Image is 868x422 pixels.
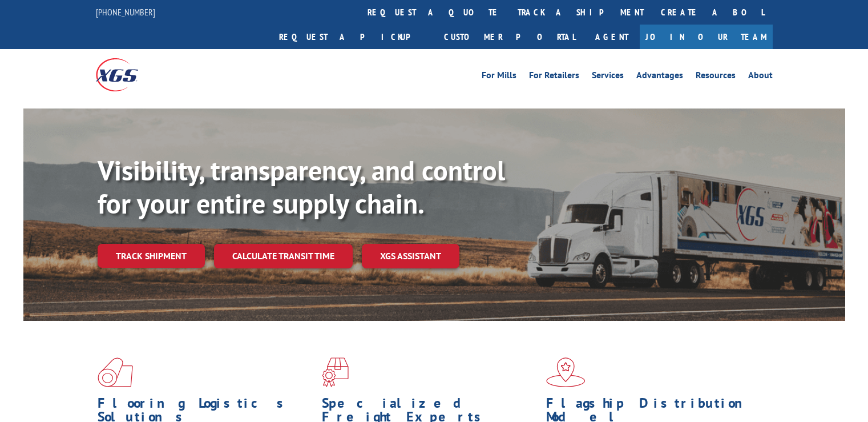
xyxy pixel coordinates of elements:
a: For Mills [482,71,516,83]
a: [PHONE_NUMBER] [96,6,155,18]
a: Advantages [636,71,683,83]
a: Calculate transit time [214,244,353,268]
a: Track shipment [98,244,205,268]
a: Customer Portal [435,25,584,49]
b: Visibility, transparency, and control for your entire supply chain. [98,152,505,221]
img: xgs-icon-flagship-distribution-model-red [546,357,586,387]
img: xgs-icon-total-supply-chain-intelligence-red [98,357,133,387]
img: xgs-icon-focused-on-flooring-red [322,357,349,387]
a: Resources [696,71,736,83]
a: About [748,71,773,83]
a: XGS ASSISTANT [362,244,459,268]
a: Join Our Team [640,25,773,49]
a: Request a pickup [271,25,435,49]
a: For Retailers [529,71,579,83]
a: Services [592,71,624,83]
a: Agent [584,25,640,49]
